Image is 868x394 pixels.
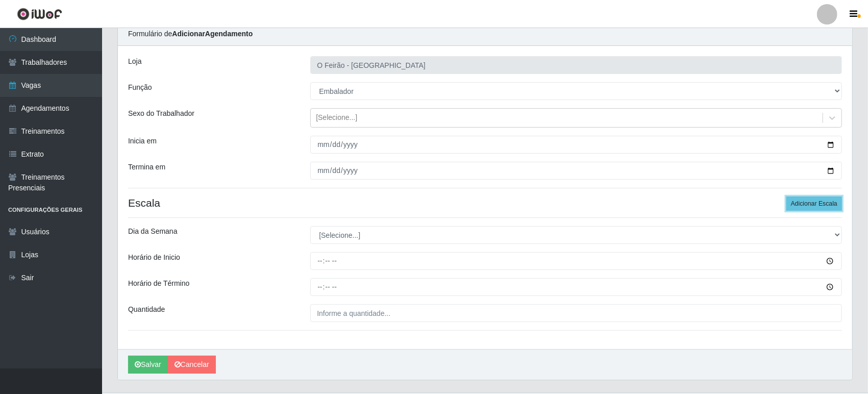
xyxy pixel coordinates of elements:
[128,108,194,119] label: Sexo do Trabalhador
[128,278,189,289] label: Horário de Término
[310,136,842,154] input: 00/00/0000
[128,56,141,67] label: Loja
[128,252,180,263] label: Horário de Inicio
[168,356,216,374] a: Cancelar
[17,8,62,20] img: CoreUI Logo
[786,196,842,211] button: Adicionar Escala
[310,278,842,296] input: 00:00
[310,304,842,322] input: Informe a quantidade...
[172,30,253,38] strong: Adicionar Agendamento
[310,252,842,270] input: 00:00
[128,136,157,146] label: Inicia em
[128,196,842,209] h4: Escala
[118,22,852,46] div: Formulário de
[128,82,152,93] label: Função
[128,162,165,173] label: Termina em
[128,304,165,315] label: Quantidade
[316,113,357,124] div: [Selecione...]
[310,162,842,180] input: 00/00/0000
[128,226,178,237] label: Dia da Semana
[128,356,168,374] button: Salvar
